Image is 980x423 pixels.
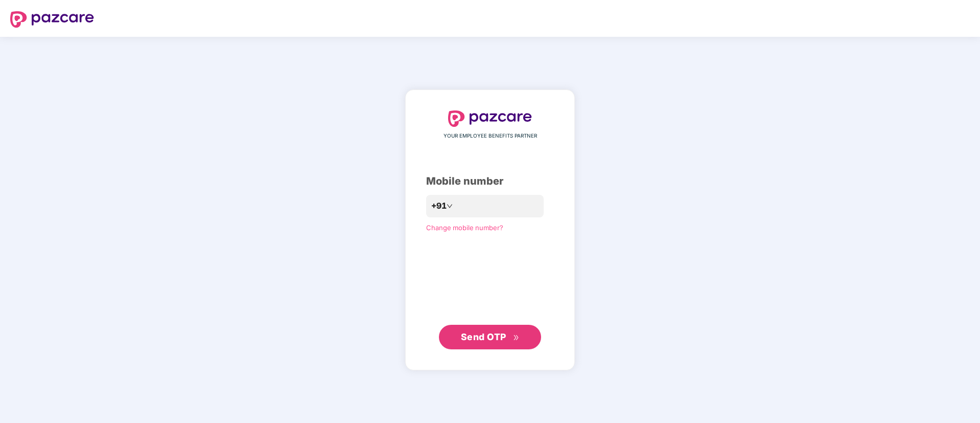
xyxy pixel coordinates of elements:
[447,203,453,209] span: down
[461,331,506,342] span: Send OTP
[431,199,447,212] span: +91
[426,224,503,232] a: Change mobile number?
[444,132,537,140] span: YOUR EMPLOYEE BENEFITS PARTNER
[439,325,541,349] button: Send OTPdouble-right
[426,173,554,189] div: Mobile number
[513,335,520,341] span: double-right
[448,110,532,127] img: logo
[10,11,94,28] img: logo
